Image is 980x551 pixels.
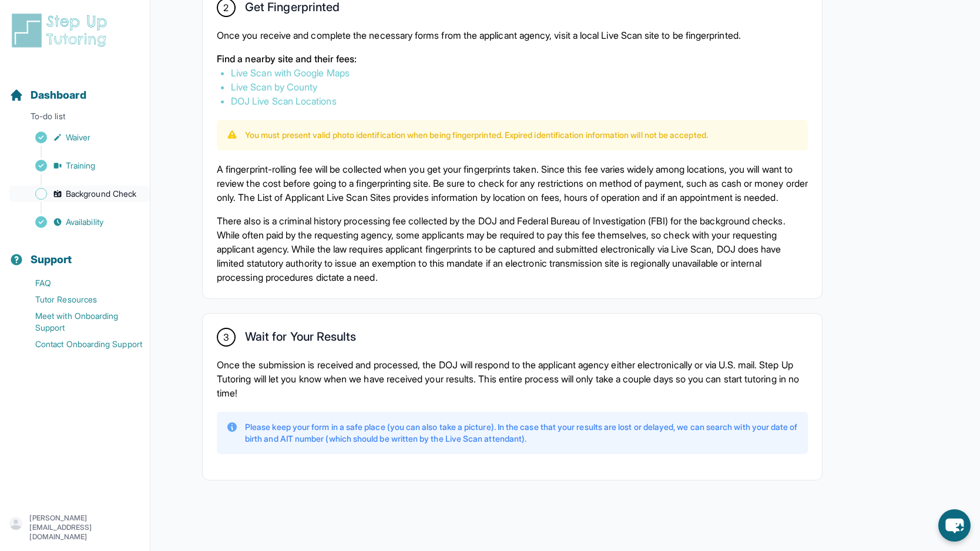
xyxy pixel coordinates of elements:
[9,157,150,174] a: Training
[66,160,96,172] span: Training
[245,330,356,348] h2: Wait for Your Results
[9,275,150,291] a: FAQ
[5,68,145,108] button: Dashboard
[9,513,140,542] button: [PERSON_NAME][EMAIL_ADDRESS][DOMAIN_NAME]
[217,358,808,400] p: Once the submission is received and processed, the DOJ will respond to the applicant agency eithe...
[231,81,317,93] a: Live Scan by County
[9,336,150,352] a: Contact Onboarding Support
[66,188,136,200] span: Background Check
[217,162,808,204] p: A fingerprint-rolling fee will be collected when you get your fingerprints taken. Since this fee ...
[66,216,103,228] span: Availability
[223,1,229,15] span: 2
[9,308,150,336] a: Meet with Onboarding Support
[29,513,140,542] p: [PERSON_NAME][EMAIL_ADDRESS][DOMAIN_NAME]
[9,129,150,146] a: Waiver
[9,12,114,49] img: logo
[9,186,150,202] a: Background Check
[9,87,86,103] a: Dashboard
[223,330,229,344] span: 3
[217,52,808,66] p: Find a nearby site and their fees:
[217,214,808,284] p: There also is a criminal history processing fee collected by the DOJ and Federal Bureau of Invest...
[231,67,350,79] a: Live Scan with Google Maps
[5,110,145,127] p: To-do list
[217,28,808,42] p: Once you receive and complete the necessary forms from the applicant agency, visit a local Live S...
[231,95,337,107] a: DOJ Live Scan Locations
[245,421,798,445] p: Please keep your form in a safe place (you can also take a picture). In the case that your result...
[938,509,971,542] button: chat-button
[5,233,145,273] button: Support
[9,214,150,230] a: Availability
[9,291,150,308] a: Tutor Resources
[31,87,86,103] span: Dashboard
[66,132,90,143] span: Waiver
[31,251,72,268] span: Support
[245,129,708,141] p: You must present valid photo identification when being fingerprinted. Expired identification info...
